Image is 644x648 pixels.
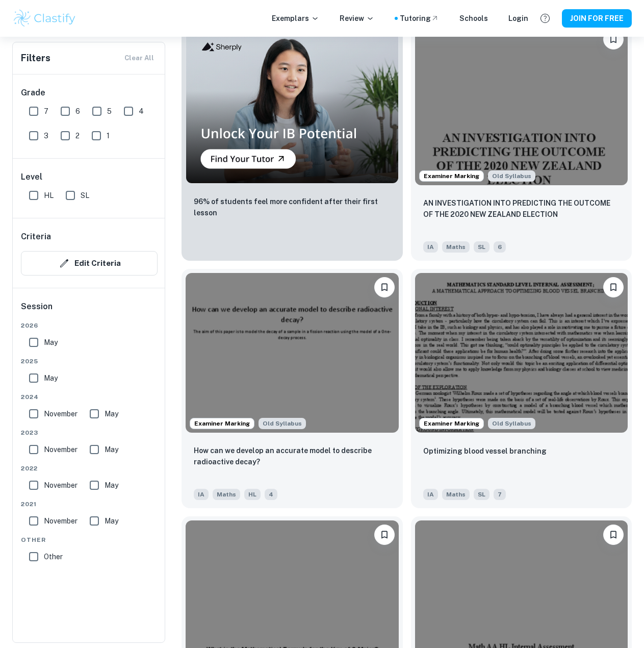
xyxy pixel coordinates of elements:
span: 2 [75,130,80,141]
a: Login [508,13,528,24]
span: 4 [265,489,277,500]
p: Optimizing blood vessel branching [423,445,547,457]
span: 2026 [21,321,158,330]
img: Maths IA example thumbnail: How can we develop an accurate model to [186,273,399,433]
span: Old Syllabus [259,418,306,429]
span: May [105,515,118,527]
span: HL [44,190,54,201]
a: Thumbnail96% of students feel more confident after their first lesson [182,21,403,260]
span: Examiner Marking [420,419,483,428]
h6: Grade [21,87,158,99]
p: AN INVESTIGATION INTO PREDICTING THE OUTCOME OF THE 2020 NEW ZEALAND ELECTION [423,197,620,220]
div: Although this IA is written for the old math syllabus (last exam in November 2020), the current I... [488,170,535,182]
h6: Filters [21,51,50,65]
span: HL [244,489,261,500]
div: Although this IA is written for the old math syllabus (last exam in November 2020), the current I... [259,418,306,429]
button: Please log in to bookmark exemplars [374,525,395,545]
span: 6 [494,241,506,253]
a: Examiner MarkingAlthough this IA is written for the old math syllabus (last exam in November 2020... [182,269,403,508]
span: 4 [139,106,144,117]
span: 2022 [21,464,158,473]
span: 3 [44,130,48,141]
span: May [105,408,118,419]
button: Please log in to bookmark exemplars [603,277,624,297]
span: November [44,515,78,527]
a: Examiner MarkingAlthough this IA is written for the old math syllabus (last exam in November 2020... [411,269,632,508]
span: Old Syllabus [488,170,535,182]
span: SL [474,489,490,500]
span: November [44,444,78,455]
span: 2023 [21,428,158,437]
span: May [44,372,58,384]
span: Examiner Marking [420,171,483,181]
span: 6 [75,106,80,117]
img: Thumbnail [186,25,399,184]
span: Maths [442,489,470,500]
span: SL [81,190,89,201]
span: Maths [442,241,470,253]
span: IA [423,241,438,253]
a: Examiner MarkingAlthough this IA is written for the old math syllabus (last exam in November 2020... [411,21,632,260]
img: Maths IA example thumbnail: AN INVESTIGATION INTO PREDICTING THE OUT [415,25,628,185]
p: 96% of students feel more confident after their first lesson [194,196,391,218]
span: May [105,444,118,455]
span: 7 [494,489,506,500]
span: 2025 [21,357,158,366]
span: 1 [107,130,110,141]
span: 5 [107,106,112,117]
h6: Criteria [21,231,51,243]
div: Although this IA is written for the old math syllabus (last exam in November 2020), the current I... [488,418,535,429]
h6: Session [21,301,158,321]
img: Maths IA example thumbnail: Optimizing blood vessel branching [415,273,628,433]
button: Help and Feedback [536,10,554,27]
a: Schools [459,13,488,24]
p: Review [340,13,374,24]
span: Maths [213,489,240,500]
button: Edit Criteria [21,251,158,276]
span: Old Syllabus [488,418,535,429]
span: 2021 [21,500,158,509]
span: Other [21,535,158,544]
span: 2024 [21,392,158,402]
img: Clastify logo [12,8,77,29]
button: Please log in to bookmark exemplars [603,29,624,49]
button: JOIN FOR FREE [562,9,632,28]
span: November [44,408,78,419]
span: IA [423,489,438,500]
span: May [105,480,118,491]
span: SL [474,241,490,253]
span: Examiner Marking [190,419,254,428]
button: Please log in to bookmark exemplars [374,277,395,297]
p: Exemplars [272,13,319,24]
span: May [44,337,58,348]
span: IA [194,489,209,500]
button: Please log in to bookmark exemplars [603,525,624,545]
span: Other [44,551,63,562]
span: November [44,480,78,491]
h6: Level [21,171,158,183]
a: Tutoring [400,13,439,24]
p: How can we develop an accurate model to describe radioactive decay? [194,445,391,467]
span: 7 [44,106,48,117]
